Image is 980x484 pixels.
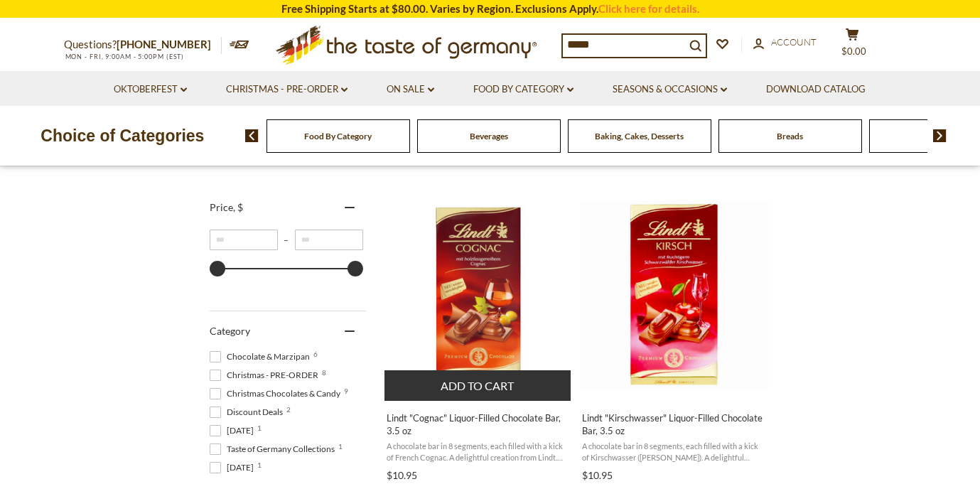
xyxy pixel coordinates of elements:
[777,131,803,141] a: Breads
[210,350,314,363] span: Chocolate & Marzipan
[286,406,291,413] span: 2
[210,201,243,213] span: Price
[831,28,874,63] button: $0.00
[210,461,258,474] span: [DATE]
[580,200,768,389] img: Lindt Kirschwasser Chocolate
[582,469,613,481] span: $10.95
[257,424,262,431] span: 1
[210,325,250,337] span: Category
[210,406,287,419] span: Discount Deals
[771,36,817,48] span: Account
[344,387,348,394] span: 9
[64,53,185,60] span: MON - FRI, 9:00AM - 5:00PM (EST)
[841,45,866,57] span: $0.00
[245,129,259,142] img: previous arrow
[117,38,211,50] a: [PHONE_NUMBER]
[582,441,766,463] span: A chocolate bar in 8 segments, each filled with a kick of Kirschwasser ([PERSON_NAME]). A delight...
[933,129,947,142] img: next arrow
[114,82,187,97] a: Oktoberfest
[387,469,417,481] span: $10.95
[598,2,699,15] a: Click here for details.
[257,461,262,468] span: 1
[387,412,571,437] span: Lindt "Cognac" Liquor-Filled Chocolate Bar, 3.5 oz
[210,387,345,400] span: Christmas Chocolates & Candy
[384,200,573,389] img: Lindt Cognac Liquor Chocolate
[226,82,348,97] a: Christmas - PRE-ORDER
[473,82,574,97] a: Food By Category
[304,131,372,141] a: Food By Category
[753,35,817,50] a: Account
[64,36,222,54] p: Questions?
[210,230,278,250] input: Minimum value
[210,424,258,437] span: [DATE]
[233,201,243,213] span: , $
[384,370,571,401] button: Add to cart
[210,443,339,456] span: Taste of Germany Collections
[210,369,323,382] span: Christmas - PRE-ORDER
[278,235,295,245] span: –
[295,230,363,250] input: Maximum value
[613,82,727,97] a: Seasons & Occasions
[470,131,508,141] a: Beverages
[766,82,866,97] a: Download Catalog
[313,350,318,357] span: 6
[582,412,766,437] span: Lindt "Kirschwasser" Liquor-Filled Chocolate Bar, 3.5 oz
[322,369,326,376] span: 8
[595,131,684,141] a: Baking, Cakes, Desserts
[338,443,343,450] span: 1
[387,441,571,463] span: A chocolate bar in 8 segments, each filled with a kick of French Cognac. A delightful creation fr...
[387,82,434,97] a: On Sale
